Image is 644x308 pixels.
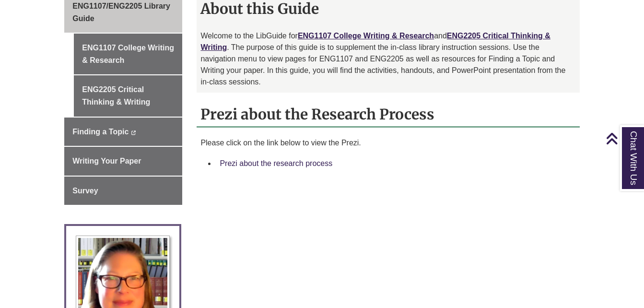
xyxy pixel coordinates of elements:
[200,32,550,51] a: ENG2205 Critical Thinking & Writing
[606,132,642,145] a: Back to Top
[74,75,182,116] a: ENG2205 Critical Thinking & Writing
[64,147,182,176] a: Writing Your Paper
[131,130,136,135] i: This link opens in a new window
[200,30,575,88] p: Welcome to the LibGuide for and . The purpose of this guide is to supplement the in-class library...
[298,32,434,40] a: ENG1107 College Writing & Research
[72,2,170,23] span: ENG1107/ENG2205 Library Guide
[200,137,575,149] p: Please click on the link below to view the Prezi.
[64,177,182,205] a: Survey
[72,157,141,165] span: Writing Your Paper
[74,34,182,74] a: ENG1107 College Writing & Research
[64,118,182,146] a: Finding a Topic
[220,159,332,167] a: Prezi about the research process
[197,102,579,128] h2: Prezi about the Research Process
[72,187,98,195] span: Survey
[72,128,129,136] span: Finding a Topic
